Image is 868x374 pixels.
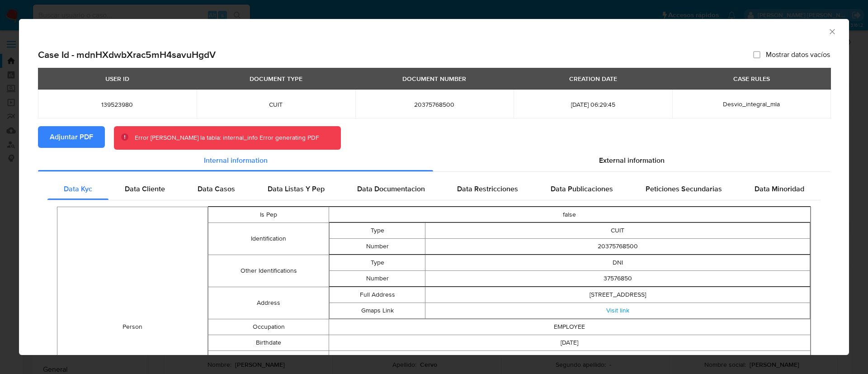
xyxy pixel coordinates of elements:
td: Birthdate [208,335,329,350]
div: closure-recommendation-modal [19,19,849,355]
span: Data Publicaciones [551,184,613,194]
td: Number [329,270,425,286]
span: 20375768500 [366,100,503,109]
td: Is Pep [208,207,329,223]
td: CUIT [425,223,810,238]
span: Data Casos [198,184,235,194]
span: Data Kyc [64,184,92,194]
span: Desvio_integral_mla [723,99,780,109]
td: [STREET_ADDRESS] [425,287,810,303]
td: DNI [425,255,810,270]
td: Type [329,255,425,270]
input: Mostrar datos vacíos [753,51,760,58]
h2: Case Id - mdnHXdwbXrac5mH4savuHgdV [38,49,216,61]
span: 139523980 [49,100,186,109]
button: Cerrar ventana [828,27,836,35]
span: External information [599,155,665,166]
td: Other Identifications [208,255,329,287]
td: 20375768500 [425,238,810,254]
span: [DATE] 06:29:45 [524,100,661,109]
td: false [329,207,810,223]
div: USER ID [100,71,135,86]
td: Address [208,287,329,319]
td: Type [329,223,425,238]
span: Internal information [204,155,268,166]
span: Data Documentacion [357,184,425,194]
span: Data Listas Y Pep [268,184,325,194]
td: Number [329,238,425,254]
div: CASE RULES [728,71,775,86]
div: Detailed info [38,150,830,171]
div: DOCUMENT NUMBER [397,71,472,86]
div: Detailed internal info [47,178,821,200]
div: DOCUMENT TYPE [244,71,308,86]
td: 37576850 [425,270,810,286]
td: M [329,350,810,366]
td: [DATE] [329,335,810,350]
a: Visit link [606,306,629,315]
span: Data Restricciones [457,184,518,194]
span: Data Cliente [125,184,165,194]
div: CREATION DATE [564,71,623,86]
td: Gmaps Link [329,303,425,318]
span: Data Minoridad [755,184,804,194]
td: Occupation [208,319,329,335]
td: Identification [208,223,329,255]
span: Peticiones Secundarias [646,184,722,194]
button: Adjuntar PDF [38,126,105,148]
td: EMPLOYEE [329,319,810,335]
div: Error [PERSON_NAME] la tabla: internal_info Error generating PDF [135,133,319,142]
td: Gender [208,350,329,366]
td: Full Address [329,287,425,303]
span: Adjuntar PDF [50,127,93,147]
span: CUIT [208,100,344,109]
span: Mostrar datos vacíos [766,50,830,59]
